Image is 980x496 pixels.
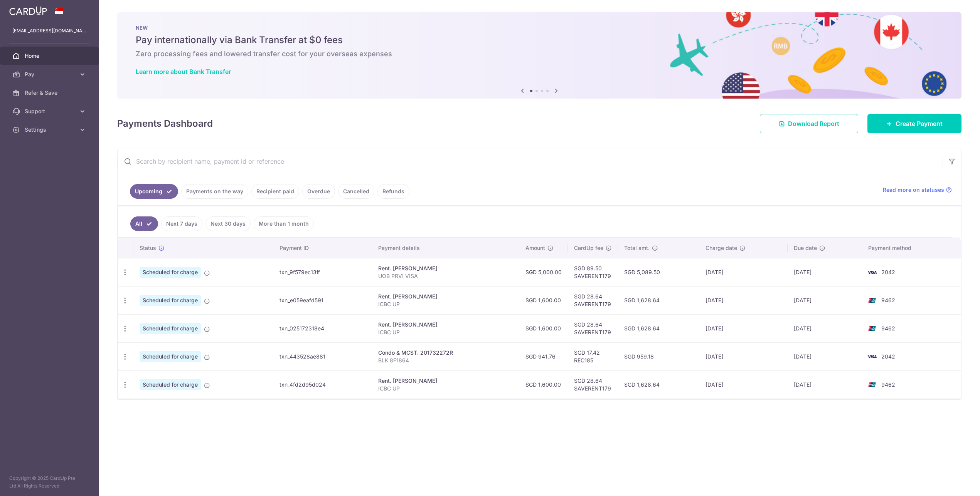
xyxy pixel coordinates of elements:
iframe: Opens a widget where you can find more information [930,473,972,492]
span: Refer & Save [25,89,76,97]
th: Payment method [862,238,961,258]
a: More than 1 month [254,216,314,231]
span: 2042 [881,269,895,275]
div: Rent. [PERSON_NAME] [378,293,513,300]
td: SGD 1,600.00 [519,286,568,314]
span: 2042 [881,353,895,360]
img: CardUp [9,6,47,15]
img: Bank transfer banner [117,12,961,99]
a: Upcoming [130,184,178,199]
a: Refunds [377,184,409,199]
p: ICBC UP [378,300,513,308]
td: SGD 1,600.00 [519,314,568,342]
td: SGD 1,628.64 [618,314,699,342]
a: Overdue [302,184,335,199]
td: SGD 17.42 REC185 [568,342,618,370]
img: Bank Card [864,380,880,389]
a: Learn more about Bank Transfer [136,68,231,75]
td: [DATE] [699,370,788,399]
p: BLK 8F1864 [378,357,513,364]
a: All [130,216,158,231]
td: SGD 28.64 SAVERENT179 [568,370,618,399]
p: NEW [136,25,943,31]
span: Pay [25,70,76,78]
h5: Pay internationally via Bank Transfer at $0 fees [136,34,943,46]
td: SGD 959.18 [618,342,699,370]
td: txn_443528ae881 [273,342,372,370]
td: SGD 28.64 SAVERENT179 [568,314,618,342]
td: [DATE] [788,258,862,286]
td: txn_025172318e4 [273,314,372,342]
img: Bank Card [864,324,880,333]
td: SGD 5,000.00 [519,258,568,286]
p: UOB PRVI VISA [378,272,513,280]
img: Bank Card [864,352,880,361]
a: Download Report [760,114,858,133]
a: Cancelled [338,184,374,199]
span: Total amt. [624,244,650,252]
span: Scheduled for charge [140,323,201,334]
td: [DATE] [699,314,788,342]
a: Next 30 days [205,216,251,231]
td: [DATE] [699,258,788,286]
span: Download Report [788,119,839,128]
span: Scheduled for charge [140,351,201,362]
span: Scheduled for charge [140,295,201,306]
span: Support [25,107,76,115]
td: [DATE] [788,342,862,370]
td: SGD 941.76 [519,342,568,370]
p: [EMAIL_ADDRESS][DOMAIN_NAME] [12,27,86,35]
div: Rent. [PERSON_NAME] [378,321,513,328]
span: Settings [25,126,76,134]
a: Recipient paid [251,184,299,199]
td: SGD 5,089.50 [618,258,699,286]
h4: Payments Dashboard [117,117,213,131]
td: [DATE] [788,286,862,314]
div: Rent. [PERSON_NAME] [378,377,513,385]
td: SGD 1,600.00 [519,370,568,399]
span: Due date [794,244,817,252]
input: Search by recipient name, payment id or reference [118,149,943,174]
span: 9462 [881,297,895,303]
span: 9462 [881,325,895,332]
td: [DATE] [699,286,788,314]
td: txn_9f579ec13ff [273,258,372,286]
td: SGD 1,628.64 [618,370,699,399]
td: [DATE] [788,370,862,399]
td: txn_4fd2d95d024 [273,370,372,399]
a: Read more on statuses [883,186,952,194]
img: Bank Card [864,268,880,277]
p: ICBC UP [378,385,513,392]
a: Create Payment [867,114,961,133]
td: SGD 1,628.64 [618,286,699,314]
span: Read more on statuses [883,186,944,194]
span: Status [140,244,156,252]
td: [DATE] [699,342,788,370]
div: Rent. [PERSON_NAME] [378,265,513,272]
td: [DATE] [788,314,862,342]
span: CardUp fee [574,244,603,252]
p: ICBC UP [378,328,513,336]
a: Next 7 days [161,216,202,231]
th: Payment details [372,238,519,258]
div: Condo & MCST. 201732272R [378,349,513,357]
th: Payment ID [273,238,372,258]
td: txn_e059eafd591 [273,286,372,314]
td: SGD 89.50 SAVERENT179 [568,258,618,286]
span: Scheduled for charge [140,379,201,390]
td: SGD 28.64 SAVERENT179 [568,286,618,314]
span: Scheduled for charge [140,267,201,278]
span: 9462 [881,381,895,388]
h6: Zero processing fees and lowered transfer cost for your overseas expenses [136,49,943,59]
img: Bank Card [864,296,880,305]
a: Payments on the way [181,184,248,199]
span: Amount [525,244,545,252]
span: Create Payment [896,119,943,128]
span: Home [25,52,76,60]
span: Charge date [706,244,737,252]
